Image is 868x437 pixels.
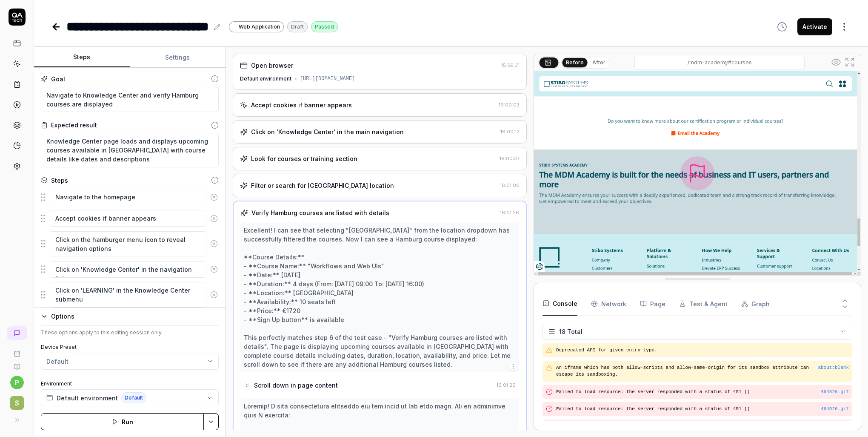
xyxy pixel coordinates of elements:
[821,388,849,396] button: 464526.gif
[229,21,284,32] a: Web Application
[121,392,146,403] span: Default
[239,23,280,31] span: Web Application
[287,21,308,32] div: Draft
[206,286,221,303] button: Remove step
[500,210,519,216] time: 16:01:26
[797,18,832,35] button: Activate
[46,357,69,366] div: Default
[41,413,204,430] button: Run
[562,57,587,67] button: Before
[41,380,219,388] label: Environment
[41,188,219,206] div: Suggestions
[818,364,849,371] button: about:blank
[829,55,843,69] button: Show all interative elements
[3,343,30,357] a: Book a call with us
[591,292,626,316] button: Network
[41,311,219,322] button: Options
[240,377,519,393] button: Scroll down in page content16:01:26
[501,62,520,68] time: 15:59:31
[500,155,520,161] time: 16:00:37
[10,376,24,389] button: p
[206,261,221,278] button: Remove step
[251,154,357,163] div: Look for courses or training section
[34,47,130,68] button: Steps
[679,292,728,316] button: Test & Agent
[499,102,520,108] time: 16:00:03
[251,181,394,190] div: Filter or search for [GEOGRAPHIC_DATA] location
[51,176,68,185] div: Steps
[57,394,118,402] span: Default environment
[41,282,219,308] div: Suggestions
[556,364,849,378] pre: An iframe which has both allow-scripts and allow-same-origin for its sandbox attribute can escape...
[51,121,97,129] div: Expected result
[251,208,389,217] div: Verify Hamburg courses are listed with details
[41,343,219,351] label: Device Preset
[41,210,219,227] div: Suggestions
[741,292,770,316] button: Graph
[556,405,849,413] pre: Failed to load resource: the server responded with a status of 451 ()
[640,292,665,316] button: Page
[254,381,338,390] div: Scroll down in page content
[206,189,221,206] button: Remove step
[41,231,219,257] div: Suggestions
[240,75,291,83] div: Default environment
[542,292,577,316] button: Console
[251,127,404,136] div: Click on 'Knowledge Center' in the main navigation
[41,329,219,336] div: These options apply to this editing session only.
[251,101,352,109] div: Accept cookies if banner appears
[41,353,219,370] button: Default
[311,21,338,32] div: Passed
[772,18,792,35] button: View version history
[10,396,24,410] span: S
[556,347,849,354] pre: Deprecated API for given entry type.
[500,129,520,135] time: 16:00:12
[556,388,849,396] pre: Failed to load resource: the server responded with a status of 451 ()
[3,389,30,411] button: S
[534,71,861,276] img: Screenshot
[500,182,520,188] time: 16:01:00
[251,61,293,70] div: Open browser
[300,75,355,83] div: [URL][DOMAIN_NAME]
[41,389,219,406] button: Default environmentDefault
[589,58,609,67] button: After
[821,405,849,413] button: 464526.gif
[51,311,219,322] div: Options
[7,326,27,340] a: New conversation
[41,260,219,278] div: Suggestions
[244,226,516,369] div: Excellent! I can see that selecting "[GEOGRAPHIC_DATA]" from the location dropdown has successful...
[130,47,226,68] button: Settings
[3,357,30,371] a: Documentation
[843,55,857,69] button: Open in full screen
[206,210,221,227] button: Remove step
[51,75,65,83] div: Goal
[206,235,221,252] button: Remove step
[497,382,516,388] time: 16:01:26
